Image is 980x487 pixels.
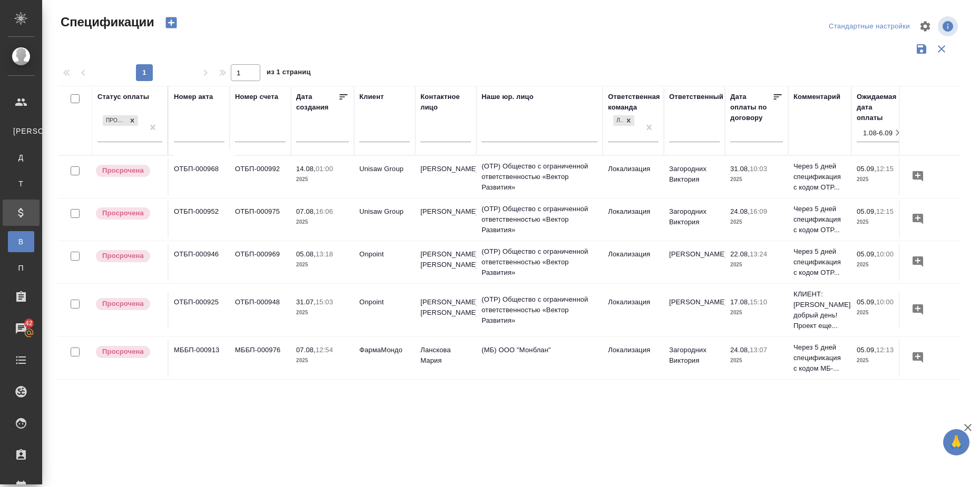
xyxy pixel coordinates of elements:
p: 05.09, [857,346,876,354]
td: МББП-000913 [169,340,230,376]
span: 42 [19,318,39,329]
p: Onpoint [359,249,410,260]
td: (OTP) Общество с ограниченной ответственностью «Вектор Развития» [476,156,603,198]
td: [PERSON_NAME] [664,244,725,281]
p: 01:00 [316,165,333,173]
button: Сбросить фильтры [932,39,952,59]
p: 10:03 [750,165,767,173]
p: Через 5 дней спецификация с кодом OTP... [793,204,846,235]
p: 05.09, [857,298,876,306]
span: Т [13,178,29,189]
p: 15:03 [316,298,333,306]
p: 05.09, [857,207,876,215]
p: 15:10 [750,298,767,306]
td: ОТБП-000975 [230,201,291,238]
td: ОТБП-000946 [169,244,230,281]
td: Локализация [603,340,664,376]
a: Т [8,173,34,194]
p: 13:07 [750,346,767,354]
p: 07.08, [296,207,316,215]
div: Контактное лицо [420,92,471,113]
span: Спецификации [58,14,154,31]
td: (МБ) ООО "Монблан" [476,340,603,376]
td: ОТБП-000952 [169,201,230,238]
div: Наше юр. лицо [482,92,534,102]
span: 🙏 [947,431,965,453]
p: 2025 [730,355,783,366]
p: Через 5 дней спецификация с кодом МБ-... [793,342,846,374]
p: Просрочена [102,299,144,309]
td: МББП-000976 [230,340,291,376]
a: Д [8,147,34,168]
td: ОТБП-000968 [169,158,230,195]
p: Unisaw Group [359,164,410,174]
td: ОТБП-000925 [169,292,230,329]
div: Ожидаемая дата оплаты [857,92,899,123]
p: 2025 [857,307,909,318]
p: 2025 [730,217,783,227]
span: Настроить таблицу [913,14,938,39]
p: 31.07, [296,298,316,306]
button: Создать [159,14,184,32]
span: П [13,263,29,273]
p: 12:13 [876,346,894,354]
div: Локализация [612,114,635,127]
a: [PERSON_NAME] [8,121,34,142]
p: 2025 [857,217,909,227]
p: 10:00 [876,250,894,258]
button: Сохранить фильтры [912,39,932,59]
p: Через 5 дней спецификация с кодом OTP... [793,161,846,193]
div: Комментарий [793,92,840,102]
p: 12:15 [876,165,894,173]
p: 12:15 [876,207,894,215]
p: 05.08, [296,250,316,258]
td: (OTP) Общество с ограниченной ответственностью «Вектор Развития» [476,198,603,241]
div: Статус оплаты [97,92,149,102]
span: Д [13,152,29,163]
div: Дата создания [296,92,338,113]
a: В [8,231,34,252]
div: Дата оплаты по договору [730,92,772,123]
button: 🙏 [943,429,969,455]
td: (OTP) Общество с ограниченной ответственностью «Вектор Развития» [476,289,603,331]
p: 2025 [296,307,349,318]
p: 2025 [730,260,783,270]
td: [PERSON_NAME] [415,201,476,238]
div: Просрочена [102,114,139,127]
a: П [8,257,34,279]
td: ОТБП-000948 [230,292,291,329]
div: Клиент [359,92,384,102]
td: ОТБП-000969 [230,244,291,281]
p: Unisaw Group [359,206,410,217]
p: 2025 [730,307,783,318]
td: Локализация [603,244,664,281]
p: 31.08, [730,165,750,173]
p: 05.09, [857,165,876,173]
div: split button [826,18,913,35]
td: Ланскова Мария [415,340,476,376]
p: Просрочена [102,208,144,218]
td: Локализация [603,292,664,329]
p: 2025 [857,174,909,185]
p: 16:09 [750,207,767,215]
td: Загородних Виктория [664,201,725,238]
p: КЛИЕНТ: [PERSON_NAME], добрый день! Проект еще... [793,289,846,331]
p: 05.09, [857,250,876,258]
p: Просрочена [102,251,144,261]
td: [PERSON_NAME] [PERSON_NAME] [415,244,476,281]
p: 24.08, [730,346,750,354]
td: (OTP) Общество с ограниченной ответственностью «Вектор Развития» [476,241,603,283]
td: Загородних Виктория [664,340,725,376]
p: 2025 [296,260,349,270]
div: Номер счета [235,92,278,102]
p: 22.08, [730,250,750,258]
p: 2025 [296,217,349,227]
span: В [13,236,29,247]
p: 17.08, [730,298,750,306]
td: Загородних Виктория [664,158,725,195]
div: Просрочена [103,115,126,126]
span: Посмотреть информацию [938,16,960,36]
td: [PERSON_NAME] [664,292,725,329]
p: 24.08, [730,207,750,215]
p: 14.08, [296,165,316,173]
